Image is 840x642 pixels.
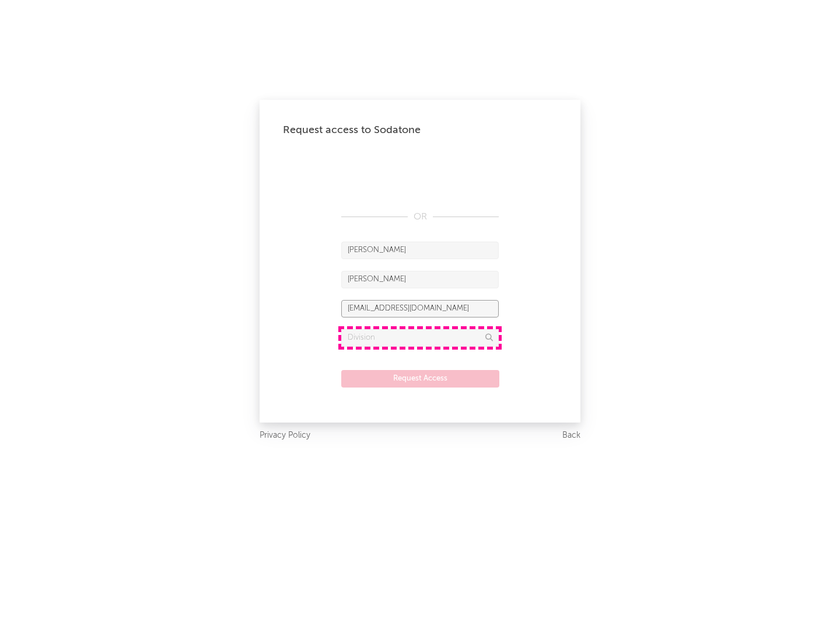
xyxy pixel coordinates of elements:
[341,210,499,224] div: OR
[283,123,557,137] div: Request access to Sodatone
[341,242,499,259] input: First Name
[260,428,310,443] a: Privacy Policy
[341,370,499,388] button: Request Access
[341,300,499,317] input: Email
[341,329,499,347] input: Division
[341,271,499,288] input: Last Name
[562,428,580,443] a: Back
